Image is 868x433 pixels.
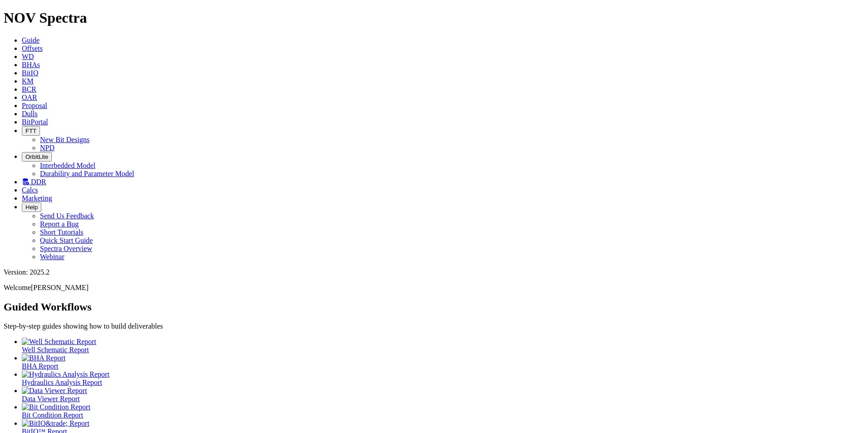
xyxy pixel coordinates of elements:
[22,346,89,354] span: Well Schematic Report
[22,53,34,60] a: WD
[40,144,54,152] a: NPD
[22,354,864,370] a: BHA Report BHA Report
[40,136,89,143] a: New Bit Designs
[22,110,38,118] a: Dulls
[22,403,864,419] a: Bit Condition Report Bit Condition Report
[31,178,46,186] span: DDR
[22,338,96,346] img: Well Schematic Report
[22,85,36,93] a: BCR
[40,228,84,236] a: Short Tutorials
[22,419,89,428] img: BitIQ&trade; Report
[22,362,58,370] span: BHA Report
[22,36,39,44] a: Guide
[40,170,134,177] a: Durability and Parameter Model
[22,370,109,379] img: Hydraulics Analysis Report
[22,77,34,85] a: KM
[40,220,79,228] a: Report a Bug
[40,212,94,220] a: Send Us Feedback
[22,338,864,354] a: Well Schematic Report Well Schematic Report
[40,236,93,244] a: Quick Start Guide
[22,118,48,126] a: BitPortal
[25,153,48,160] span: OrbitLite
[25,128,36,134] span: FTT
[22,411,83,419] span: Bit Condition Report
[4,268,864,276] div: Version: 2025.2
[22,93,37,101] a: OAR
[4,284,864,292] p: Welcome
[22,379,102,386] span: Hydraulics Analysis Report
[4,301,864,313] h2: Guided Workflows
[22,387,864,403] a: Data Viewer Report Data Viewer Report
[22,152,52,162] button: OrbitLite
[22,202,41,212] button: Help
[4,322,864,330] p: Step-by-step guides showing how to build deliverables
[22,354,65,362] img: BHA Report
[40,253,64,261] a: Webinar
[40,162,95,169] a: Interbedded Model
[25,204,38,211] span: Help
[31,284,89,291] span: [PERSON_NAME]
[22,395,80,403] span: Data Viewer Report
[22,194,52,202] a: Marketing
[22,178,46,186] a: DDR
[22,387,87,395] img: Data Viewer Report
[22,403,90,411] img: Bit Condition Report
[22,102,47,109] a: Proposal
[22,61,40,69] a: BHAs
[22,126,40,136] button: FTT
[22,186,38,194] a: Calcs
[4,10,864,26] h1: NOV Spectra
[22,370,864,386] a: Hydraulics Analysis Report Hydraulics Analysis Report
[22,69,38,77] a: BitIQ
[22,44,43,52] a: Offsets
[40,245,92,252] a: Spectra Overview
